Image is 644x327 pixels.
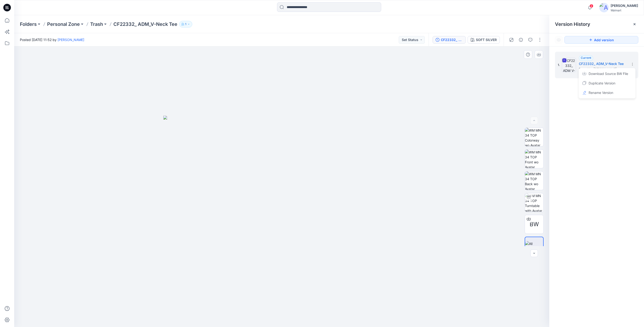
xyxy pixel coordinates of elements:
button: Close [633,22,636,26]
button: CF22332_ ADM_V-Neck Tee [433,36,466,44]
img: WM MN 34 TOP Back wo Avatar [525,171,543,190]
button: Show Hidden Versions [555,36,563,44]
button: SOFT SILVER [468,36,500,44]
div: Walmart [611,9,638,12]
span: Posted [DATE] 11:52 by [20,37,84,42]
div: SOFT SILVER [476,37,497,42]
img: All colorways [525,241,543,251]
img: avatar [599,3,609,12]
a: Personal Zone [47,21,80,28]
div: CF22332_ ADM_V-Neck Tee [441,37,463,42]
h5: CF22332_ ADM_V-Neck Tee [579,61,626,67]
img: WM MN 34 TOP Turntable with Avatar [525,193,543,212]
button: Details [517,36,525,44]
img: CF22332_ ADM_V-Neck Tee [562,58,576,72]
span: Posted by: Rajesh Kumar [579,67,626,71]
span: Current [581,56,591,60]
span: 2 [590,4,593,8]
p: CF22332_ ADM_V-Neck Tee [113,21,177,28]
div: [PERSON_NAME] [611,3,638,9]
a: [PERSON_NAME] [58,38,84,42]
img: WM MN 34 TOP Colorway wo Avatar [525,128,543,146]
a: Trash [90,21,103,28]
span: Rename Version [589,90,613,96]
span: Duplicate Version [589,80,615,86]
button: Add version [564,36,638,44]
button: 1 [179,21,192,28]
a: Folders [20,21,37,28]
img: WM MN 34 TOP Front wo Avatar [525,150,543,168]
span: 1. [558,63,560,67]
span: Version History [555,21,590,27]
span: BW [530,220,539,229]
p: 1 [185,22,186,27]
span: Download Source BW File [589,71,628,77]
